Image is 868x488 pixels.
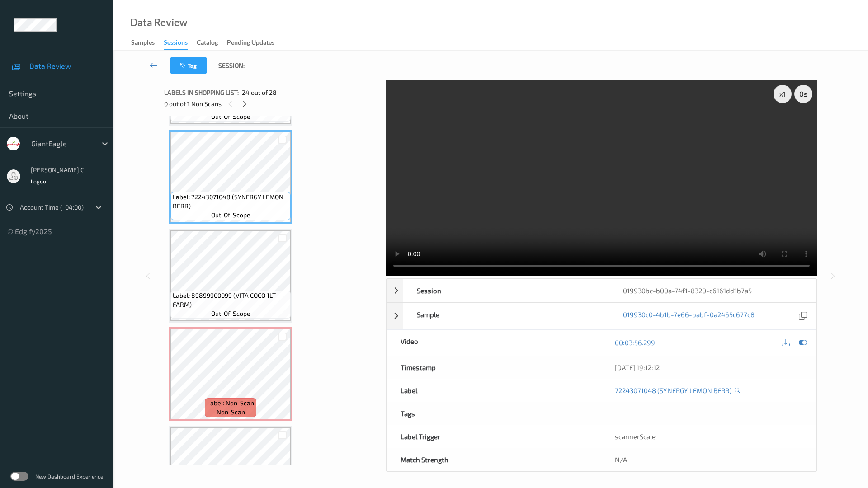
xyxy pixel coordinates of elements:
[387,330,602,356] div: Video
[211,211,250,220] span: out-of-scope
[609,279,816,302] div: 019930bc-b00a-74f1-8320-c6161dd1b7a5
[387,303,816,329] div: Sample019930c0-4b1b-7e66-babf-0a2465c677c8
[197,38,218,49] div: Catalog
[615,386,731,395] a: 72243071048 (SYNERGY LEMON BERR)
[387,356,602,379] div: Timestamp
[164,88,239,97] span: Labels in shopping list:
[164,37,197,50] a: Sessions
[173,192,288,211] span: Label: 72243071048 (SYNERGY LEMON BERR)
[794,85,812,103] div: 0 s
[207,399,254,408] span: Label: Non-Scan
[403,303,610,329] div: Sample
[217,408,245,417] span: non-scan
[601,448,816,471] div: N/A
[131,37,164,49] a: Samples
[403,279,610,302] div: Session
[387,379,602,402] div: Label
[601,425,816,448] div: scannerScale
[197,37,227,49] a: Catalog
[387,402,602,425] div: Tags
[131,38,155,49] div: Samples
[623,310,755,322] a: 019930c0-4b1b-7e66-babf-0a2465c677c8
[173,291,288,309] span: Label: 89899900099 (VITA COCO 1LT FARM)
[211,112,250,121] span: out-of-scope
[130,18,187,27] div: Data Review
[227,38,274,49] div: Pending Updates
[774,85,792,103] div: x 1
[387,448,602,471] div: Match Strength
[218,61,245,70] span: Session:
[164,38,188,50] div: Sessions
[164,98,380,109] div: 0 out of 1 Non Scans
[387,425,602,448] div: Label Trigger
[211,309,250,318] span: out-of-scope
[387,279,816,302] div: Session019930bc-b00a-74f1-8320-c6161dd1b7a5
[615,363,802,372] div: [DATE] 19:12:12
[615,338,655,347] a: 00:03:56.299
[242,88,277,97] span: 24 out of 28
[227,37,283,49] a: Pending Updates
[170,57,207,74] button: Tag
